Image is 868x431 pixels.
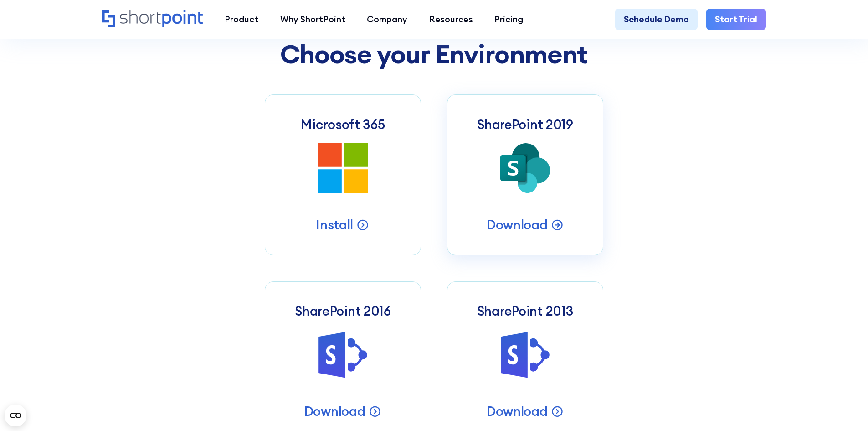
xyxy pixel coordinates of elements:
[706,9,766,31] a: Start Trial
[822,387,868,431] iframe: Chat Widget
[214,9,269,31] a: Product
[269,9,356,31] a: Why ShortPoint
[280,13,345,26] div: Why ShortPoint
[447,94,603,255] a: SharePoint 2019Download
[477,303,574,319] h3: SharePoint 2013
[822,387,868,431] div: Chat-widget
[225,13,258,26] div: Product
[356,9,418,31] a: Company
[418,9,484,31] a: Resources
[304,403,365,420] p: Download
[102,10,203,29] a: Home
[265,94,421,255] a: Microsoft 365Install
[301,117,385,132] h3: Microsoft 365
[477,117,573,132] h3: SharePoint 2019
[265,40,603,68] h2: Choose your Environment
[5,405,26,426] button: Open CMP widget
[295,303,391,319] h3: SharePoint 2016
[487,216,548,233] p: Download
[615,9,698,31] a: Schedule Demo
[429,13,473,26] div: Resources
[484,9,534,31] a: Pricing
[494,13,523,26] div: Pricing
[367,13,407,26] div: Company
[487,403,548,420] p: Download
[316,216,353,233] p: Install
